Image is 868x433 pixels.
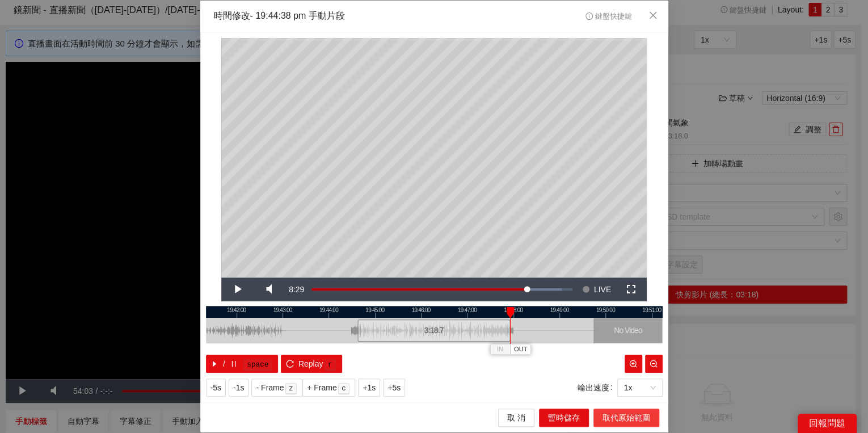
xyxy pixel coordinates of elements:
span: reload [286,360,294,369]
kbd: r [325,359,336,371]
button: Seek to live, currently behind live [578,278,615,301]
span: close [648,11,658,20]
span: LIVE [594,278,611,301]
button: + Framec [302,379,355,397]
span: -1s [233,381,244,394]
button: +5s [383,379,405,397]
button: -1s [229,379,248,397]
button: -5s [206,379,226,397]
span: - Frame [256,381,284,394]
span: +5s [387,381,401,394]
button: Close [638,1,668,31]
button: 取代原始範圍 [593,409,659,427]
button: IN [490,344,510,355]
span: + Frame [307,381,337,394]
span: / [223,358,225,370]
span: OUT [514,344,528,355]
span: info-circle [585,12,593,20]
button: - Framez [251,379,302,397]
span: 取代原始範圍 [602,411,650,424]
button: 暫時儲存 [539,409,589,427]
button: zoom-out [645,355,663,373]
kbd: space [243,359,272,371]
span: 8:29 [289,285,304,294]
span: zoom-in [629,360,637,369]
span: Replay [298,358,323,370]
kbd: z [285,383,297,394]
span: pause [230,360,238,369]
div: Video Player [221,38,647,278]
div: Progress Bar [311,288,572,291]
button: zoom-in [625,355,642,373]
div: 3:18.7 [357,320,510,342]
button: Mute [253,278,285,301]
button: Fullscreen [615,278,647,301]
button: 取 消 [498,409,534,427]
span: 1x [624,379,656,396]
label: 輸出速度 [578,379,617,397]
span: 取 消 [507,411,525,424]
kbd: c [338,383,349,394]
button: +1s [358,379,380,397]
div: 時間修改 - 19:44:38 pm 手動片段 [214,10,345,23]
span: caret-right [210,360,218,369]
div: 回報問題 [798,414,857,433]
button: reloadReplayr [281,355,342,373]
span: -5s [210,381,221,394]
span: zoom-out [650,360,658,369]
span: +1s [363,381,376,394]
span: 鍵盤快捷鍵 [585,12,631,20]
button: OUT [510,344,530,355]
span: 暫時儲存 [548,411,580,424]
button: Play [221,278,253,301]
button: caret-right/pausespace [206,355,279,373]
